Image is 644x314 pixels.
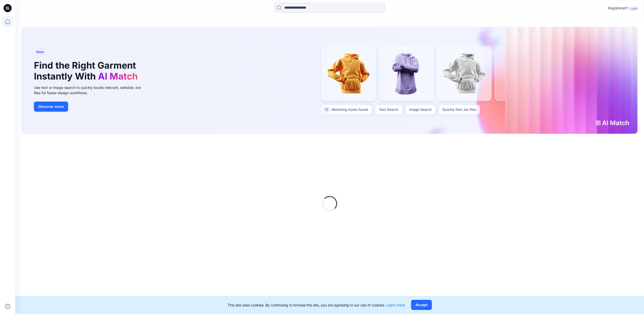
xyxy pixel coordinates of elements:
[411,300,432,310] button: Accept
[34,60,140,82] h1: Find the Right Garment Instantly With
[608,5,628,11] p: Registered?
[98,71,138,82] span: AI Match
[228,302,405,308] p: This site uses cookies. By continuing to browse the site, you are agreeing to our use of cookies.
[34,85,148,95] div: Use text or image search to quickly locate relevant, editable .bw files for faster design workflows.
[34,102,68,112] button: Discover more
[386,303,405,307] a: Learn more
[36,49,44,55] span: New
[629,6,638,11] p: Login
